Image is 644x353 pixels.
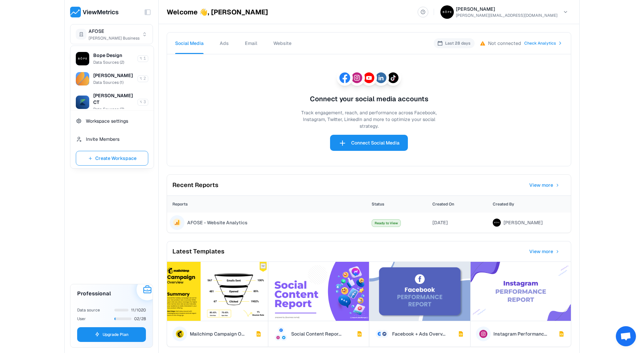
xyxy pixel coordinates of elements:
img: Caldwell CT [76,96,89,109]
button: Create Workspace [76,151,148,166]
span: Data Sources ( 1 ) [93,80,123,85]
span: Bope Design [93,52,122,59]
span: Create Workspace [95,154,137,162]
span: Invite Members [86,136,148,142]
span: Data Sources ( 2 ) [93,107,124,112]
img: Candella [76,72,89,85]
span: [PERSON_NAME] CT [93,92,133,106]
span: [PERSON_NAME] [93,72,133,79]
img: Bope Design [76,52,89,65]
span: Data Sources ( 2 ) [93,60,124,65]
span: Workspace settings [86,118,148,124]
